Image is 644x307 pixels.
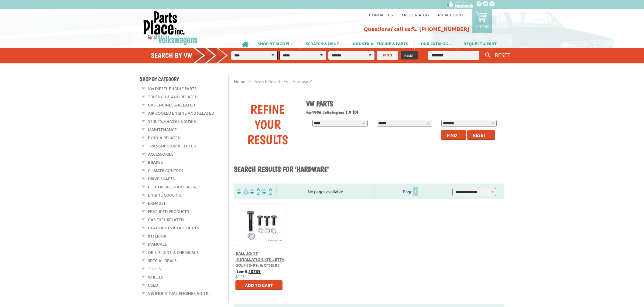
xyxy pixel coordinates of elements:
[148,158,163,166] a: Brakes
[472,9,492,33] a: 0 items
[345,38,414,49] a: INDUSTRIAL ENGINE & PARTS
[331,110,358,115] span: Engine: 1.9 TDI
[148,199,166,207] a: Exhaust
[148,134,180,142] a: Body & Related
[148,265,161,273] a: Tools
[148,240,167,248] a: Manuals
[148,207,189,215] a: Featured Products
[148,150,173,158] a: Accessories
[438,12,463,17] a: My Account
[238,102,297,147] div: Refine Your Results
[148,175,175,183] a: Drive Shafts
[415,38,457,49] a: OUR CATALOG
[148,191,181,199] a: Engine Cooling
[148,183,199,191] a: Electrical, Starters, &...
[148,109,214,117] a: Air Cooled Engine and Related
[369,12,393,17] a: Contact us
[261,188,273,195] img: Sort by Sales Rank
[447,132,457,138] span: Find
[148,93,197,101] a: TDI Engine and Related
[143,11,198,46] img: Parts Place Inc!
[441,130,466,140] button: Find
[151,51,234,60] h4: Search by VW
[300,38,345,49] a: SCRATCH & DENT
[148,273,163,281] a: Wheels
[492,50,513,59] button: RESET
[377,51,398,60] button: FIND
[306,110,312,115] span: For
[148,85,197,93] a: VW Diesel Engine Parts
[148,117,199,125] a: Struts, Chassis & Suspe...
[375,186,447,196] div: Page
[248,268,261,274] u: 10739
[148,126,177,133] a: Maintenance
[467,130,495,140] button: Reset
[306,99,500,108] h1: VW Parts
[475,24,489,29] p: 0 items
[148,248,198,256] a: Oils, Fluids, & Chemicals
[148,281,158,289] a: Used
[249,188,261,195] img: Sort by Headline
[235,275,245,279] span: $3.95
[473,132,486,138] span: Reset
[235,268,261,274] b: item#:
[306,110,500,115] h2: 1996 Jetta
[245,282,273,288] span: Add to Cart
[148,232,166,240] a: Interior
[252,38,299,49] a: SHOP BY MODEL
[495,52,510,58] span: RESET
[148,216,184,224] a: Gas Fuel Related
[234,79,245,84] a: Home
[404,53,414,58] span: RESET
[402,12,429,17] a: Free Catalog
[235,251,286,268] a: Ball Joint Installation Kit: Jetta, Golf 85-99, & Others
[148,142,196,150] a: Transmission & Clutch
[148,257,176,265] a: Special Deals
[148,289,211,297] a: VW Industrial Engines and R...
[255,79,312,84] span: Search results for: 'hardware'
[148,101,195,109] a: Gas Engines & Related
[148,224,199,232] a: Headlights & Tail Lights
[140,76,228,82] h4: Shop By Category
[148,167,184,174] a: Climate Control
[413,187,418,196] span: 1
[237,188,249,195] img: filterpricelow.svg
[235,280,283,290] button: Add to Cart
[457,38,503,49] a: REQUEST A PART
[277,188,375,195] div: No pages available
[483,50,492,60] button: Keyword Search
[234,165,504,174] h1: Search results for 'hardware'
[401,51,418,59] button: RESET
